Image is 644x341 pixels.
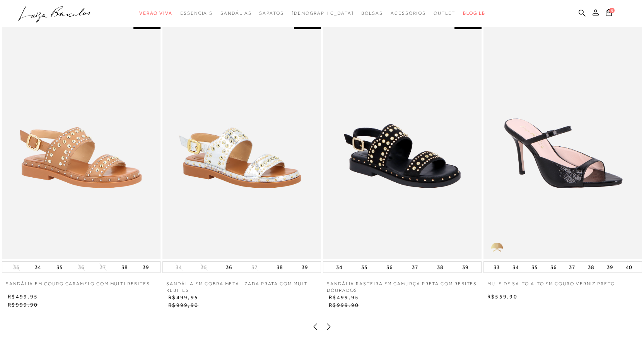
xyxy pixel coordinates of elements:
button: 33 [491,262,502,272]
a: categoryNavScreenReaderText [139,6,173,21]
button: 38 [119,262,130,272]
button: 36 [224,262,234,272]
span: R$499,95 [168,294,198,300]
button: 37 [567,262,577,272]
a: categoryNavScreenReaderText [220,6,251,21]
a: noSubCategoriesText [292,6,354,21]
a: MULE DE SALTO ALTO EM COURO VERNIZ PRETO [483,281,619,293]
span: [DEMOGRAPHIC_DATA] [292,10,354,16]
button: 34 [334,262,345,272]
button: 39 [605,262,615,272]
button: 40 [624,262,634,272]
a: categoryNavScreenReaderText [259,6,284,21]
button: 34 [173,264,184,271]
span: Essenciais [180,10,213,16]
button: 35 [529,262,540,272]
button: 33 [11,264,22,271]
button: 35 [54,262,65,272]
button: 36 [76,264,87,271]
a: categoryNavScreenReaderText [391,6,426,21]
button: 39 [140,262,151,272]
span: R$999,90 [329,302,359,308]
button: 39 [299,262,310,272]
button: 37 [249,264,260,271]
img: SANDÁLIA EM COURO CARAMELO COM MULTI REBITES [2,21,161,259]
span: Acessórios [391,10,426,16]
button: 38 [274,262,285,272]
a: SANDÁLIA EM COURO CARAMELO COM MULTI REBITES [2,281,154,293]
button: 34 [32,262,43,272]
span: Sandálias [220,10,251,16]
button: 35 [198,264,209,271]
a: categoryNavScreenReaderText [361,6,383,21]
a: SANDÁLIA RASTEIRA EM CAMURÇA PRETA COM REBITES DOURADOS [323,281,482,294]
span: R$499,95 [8,293,38,300]
button: 38 [586,262,596,272]
button: 34 [510,262,521,272]
span: 6 [609,7,615,13]
img: golden_caliandra_v6.png [483,236,511,259]
button: 37 [97,264,108,271]
span: Verão Viva [139,10,173,16]
button: 35 [359,262,370,272]
span: R$999,90 [8,302,38,308]
span: Outlet [434,10,455,16]
span: Sapatos [259,10,284,16]
span: R$499,95 [329,294,359,300]
button: 37 [410,262,420,272]
span: R$559,90 [487,293,518,300]
a: BLOG LB [463,6,485,21]
span: Bolsas [361,10,383,16]
span: R$999,90 [168,302,198,308]
img: SANDÁLIA EM COBRA METALIZADA PRATA COM MULTI REBITES [162,21,321,259]
img: SANDÁLIA RASTEIRA EM CAMURÇA PRETA COM REBITES DOURADOS [323,21,482,259]
a: categoryNavScreenReaderText [180,6,213,21]
button: 39 [460,262,471,272]
img: MULE DE SALTO ALTO EM COURO VERNIZ PRETO [483,21,642,259]
button: 36 [548,262,559,272]
span: BLOG LB [463,10,485,16]
button: 36 [384,262,395,272]
a: SANDÁLIA EM COBRA METALIZADA PRATA COM MULTI REBITES [162,281,321,294]
a: categoryNavScreenReaderText [434,6,455,21]
button: 38 [435,262,446,272]
button: 6 [603,8,615,19]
